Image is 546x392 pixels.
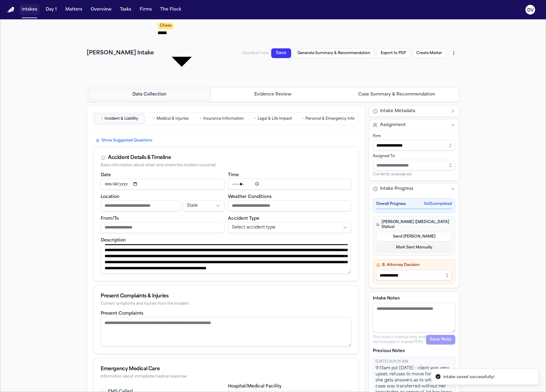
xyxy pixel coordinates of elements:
h4: [PERSON_NAME] ([MEDICAL_DATA] Status) [376,220,452,229]
span: Insurance Information [203,116,244,121]
a: Home [7,7,15,13]
div: Assigned To [373,154,455,159]
button: Go to Legal & Life Impact [248,114,298,124]
h4: B. Attorney Decision [376,263,452,267]
div: Intake saved successfully! [443,374,495,380]
label: Hospital/Medical Facility [228,384,281,389]
button: Go to Insurance Information [197,114,247,124]
label: From/To [101,216,119,221]
p: Previous Notes [373,348,455,354]
button: Go to Medical & Injuries [146,114,196,124]
button: Send [PERSON_NAME] [376,232,452,241]
div: Emergency Medical Care [101,365,351,373]
nav: Intake steps [88,89,458,100]
div: [DATE] 9:21:01 AM [375,359,453,364]
span: Medical & Injuries [157,116,189,121]
label: Location [101,195,119,199]
div: Basic information about when and where the incident occurred [101,163,351,168]
button: Intake Progress [369,183,459,194]
label: Description [101,238,126,243]
button: Matters [63,4,85,15]
button: Incident state [183,200,224,211]
input: Incident location [101,200,180,211]
button: The Flock [158,4,184,15]
button: Save [270,48,292,63]
span: Personal & Emergency Info [305,116,355,121]
img: Finch Logo [7,7,15,13]
button: Generate Summary & Recommendation [291,55,371,89]
span: Legal & Life Impact [258,116,292,121]
label: Accident Type [228,216,259,221]
input: Select firm [373,140,455,151]
button: Overview [88,4,114,15]
button: Go to Data Collection step [88,89,211,100]
button: Show Suggested Questions [93,137,155,144]
button: Intakes [19,4,40,15]
button: Create Matter [404,92,439,111]
button: Assignment [369,120,459,131]
div: Firm [373,134,455,139]
span: • [302,116,304,122]
label: Present Complaints [101,311,143,316]
textarea: Intake notes [373,303,455,332]
span: 0 of 2 completed [424,202,452,206]
label: Time [228,173,239,177]
input: Assign to staff member [373,160,455,171]
span: Incident & Liability [105,116,138,121]
textarea: Incident description [101,244,351,274]
span: • [101,116,103,122]
button: Tasks [118,4,134,15]
span: • [200,116,201,122]
span: Intake Progress [380,186,413,192]
button: Firms [137,4,154,15]
button: Intake Metadata [369,106,459,117]
label: Date [101,173,111,177]
input: From/To destination [101,222,224,233]
button: Go to Incident & Liability [95,114,145,124]
div: Accident Details & Timeline [108,154,171,161]
div: Current symptoms and injuries from the incident [101,302,351,306]
button: Mark Sent Manually [376,243,452,252]
label: Weather Conditions [228,195,271,199]
input: Incident date [101,179,224,190]
textarea: Present complaints [101,317,351,347]
button: Go to Personal & Emergency Info [299,114,357,124]
span: Saved just now [243,42,269,54]
span: Overall Progress [376,202,406,206]
span: • [254,116,256,122]
input: Incident time [228,179,352,190]
span: Currently unassigned [373,172,411,177]
div: Information about immediate medical response [101,374,351,379]
button: Day 1 [43,4,59,15]
button: Export to PDF [370,81,405,100]
button: Go to Evidence Review step [212,89,334,100]
div: Present Complaints & Injuries [101,293,351,300]
span: Intake Metadata [380,108,415,114]
span: • [153,116,155,122]
label: Intake Notes [373,296,455,302]
p: This note is internal-only and not included in shared PDFs. [373,335,426,345]
span: Assignment [380,122,406,128]
input: Weather conditions [228,200,352,211]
